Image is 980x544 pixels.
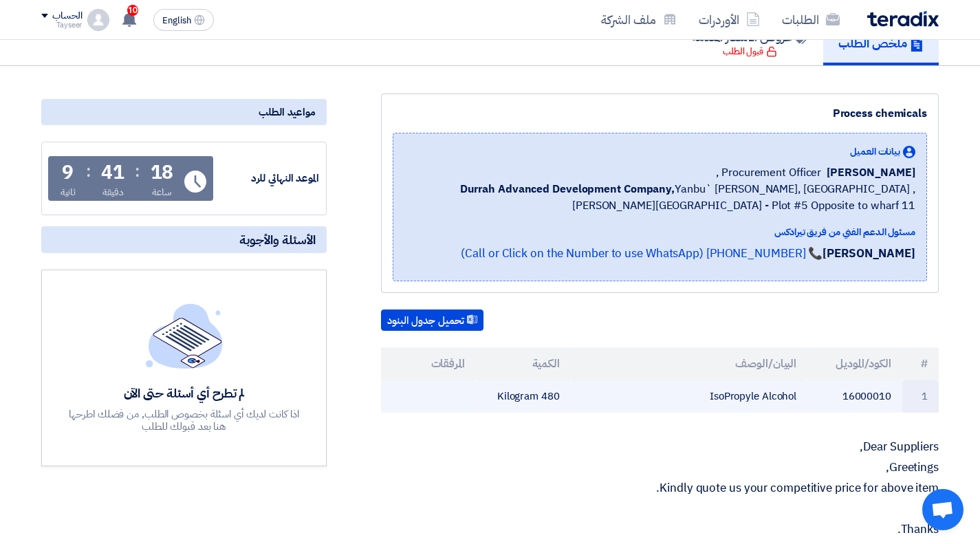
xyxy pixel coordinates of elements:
[101,163,124,182] div: 41
[404,181,915,214] span: Yanbu` [PERSON_NAME], [GEOGRAPHIC_DATA] ,[PERSON_NAME][GEOGRAPHIC_DATA] - Plot #5 Opposite to wha...
[127,5,138,16] span: 10
[52,10,82,22] div: الحساب
[688,3,771,36] a: الأوردرات
[460,181,675,197] b: Durrah Advanced Development Company,
[41,21,82,29] div: Tayseer
[827,164,915,181] span: [PERSON_NAME]
[87,9,109,31] img: profile_test.png
[67,385,301,401] div: لم تطرح أي أسئلة حتى الآن
[151,163,174,182] div: 18
[381,309,483,331] button: تحميل جدول البنود
[216,171,319,186] div: الموعد النهائي للرد
[823,21,939,65] a: ملخص الطلب
[152,185,172,199] div: ساعة
[807,380,902,413] td: 16000010
[771,3,851,36] a: الطلبات
[67,408,301,433] div: اذا كانت لديك أي اسئلة بخصوص الطلب, من فضلك اطرحها هنا بعد قبولك للطلب
[86,159,91,184] div: :
[723,45,777,58] div: قبول الطلب
[62,163,74,182] div: 9
[922,489,963,530] div: Open chat
[571,380,808,413] td: IsoPropyle Alcohol
[381,440,939,454] p: Dear Suppliers,
[381,347,476,380] th: المرفقات
[135,159,140,184] div: :
[404,225,915,239] div: مسئول الدعم الفني من فريق تيرادكس
[461,245,823,262] a: 📞 [PHONE_NUMBER] (Call or Click on the Number to use WhatsApp)
[381,523,939,536] p: Thanks.
[381,461,939,475] p: Greetings,
[153,9,214,31] button: English
[571,347,808,380] th: البيان/الوصف
[61,185,76,199] div: ثانية
[692,29,808,45] h5: عروض الأسعار المقدمة
[239,232,316,248] span: الأسئلة والأجوبة
[146,303,223,368] img: empty_state_list.svg
[476,347,571,380] th: الكمية
[381,481,939,495] p: Kindly quote us your competitive price for above item.
[476,380,571,413] td: 480 Kilogram
[677,21,823,65] a: عروض الأسعار المقدمة قبول الطلب
[393,105,927,122] div: Process chemicals
[850,144,900,159] span: بيانات العميل
[823,245,915,262] strong: [PERSON_NAME]
[102,185,124,199] div: دقيقة
[867,11,939,27] img: Teradix logo
[716,164,821,181] span: Procurement Officer ,
[41,99,327,125] div: مواعيد الطلب
[902,347,939,380] th: #
[162,16,191,25] span: English
[807,347,902,380] th: الكود/الموديل
[590,3,688,36] a: ملف الشركة
[902,380,939,413] td: 1
[838,35,924,51] h5: ملخص الطلب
